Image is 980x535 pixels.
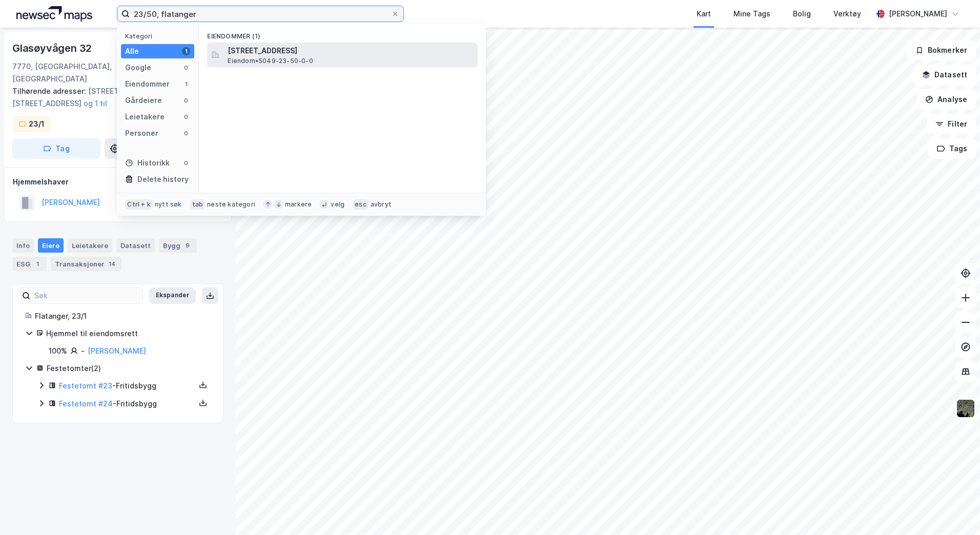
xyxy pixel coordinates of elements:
[199,24,486,43] div: Eiendommer (1)
[159,238,197,253] div: Bygg
[149,287,196,304] button: Ekspander
[125,157,170,169] div: Historikk
[285,200,312,209] div: markere
[68,238,112,253] div: Leietakere
[137,173,189,186] div: Delete history
[125,32,194,40] div: Kategori
[182,80,190,88] div: 1
[125,45,139,57] div: Alle
[30,288,142,303] input: Søk
[47,362,211,375] div: Festetomter ( 2 )
[182,64,190,72] div: 0
[16,6,92,22] img: logo.a4113a55bc3d86da70a041830d287a7e.svg
[190,199,206,210] div: tab
[331,200,344,209] div: velg
[916,89,976,110] button: Analyse
[29,118,45,130] div: 23/1
[12,238,34,253] div: Info
[182,47,190,55] div: 1
[12,87,88,95] span: Tilhørende adresser:
[125,94,162,107] div: Gårdeiere
[116,238,155,253] div: Datasett
[130,6,391,22] input: Søk på adresse, matrikkel, gårdeiere, leietakere eller personer
[697,8,711,20] div: Kart
[353,199,369,210] div: esc
[12,85,215,110] div: [STREET_ADDRESS], [STREET_ADDRESS]
[12,60,174,85] div: 7770, [GEOGRAPHIC_DATA], [GEOGRAPHIC_DATA]
[907,40,976,60] button: Bokmerker
[182,159,190,167] div: 0
[927,114,976,134] button: Filter
[81,345,85,357] div: -
[182,129,190,137] div: 0
[12,257,47,271] div: ESG
[125,127,158,139] div: Personer
[46,327,211,340] div: Hjemmel til eiendomsrett
[88,346,146,355] a: [PERSON_NAME]
[928,138,976,159] button: Tags
[49,345,67,357] div: 100%
[51,257,121,271] div: Transaksjoner
[13,176,223,188] div: Hjemmelshaver
[228,57,313,65] span: Eiendom • 5049-23-50-0-0
[228,45,474,57] span: [STREET_ADDRESS]
[733,8,770,20] div: Mine Tags
[32,259,43,269] div: 1
[155,200,182,209] div: nytt søk
[12,40,94,56] div: Glasøyvågen 32
[929,486,980,535] iframe: Chat Widget
[793,8,811,20] div: Bolig
[12,138,100,159] button: Tag
[38,238,64,253] div: Eiere
[929,486,980,535] div: Kontrollprogram for chat
[956,399,975,418] img: 9k=
[913,65,976,85] button: Datasett
[125,111,165,123] div: Leietakere
[125,61,151,74] div: Google
[207,200,255,209] div: neste kategori
[889,8,947,20] div: [PERSON_NAME]
[182,113,190,121] div: 0
[833,8,861,20] div: Verktøy
[59,380,195,392] div: - Fritidsbygg
[125,78,170,90] div: Eiendommer
[107,259,117,269] div: 14
[59,398,195,410] div: - Fritidsbygg
[59,381,112,390] a: Festetomt #23
[125,199,153,210] div: Ctrl + k
[182,240,193,251] div: 9
[182,96,190,105] div: 0
[59,399,113,408] a: Festetomt #24
[371,200,392,209] div: avbryt
[35,310,211,322] div: Flatanger, 23/1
